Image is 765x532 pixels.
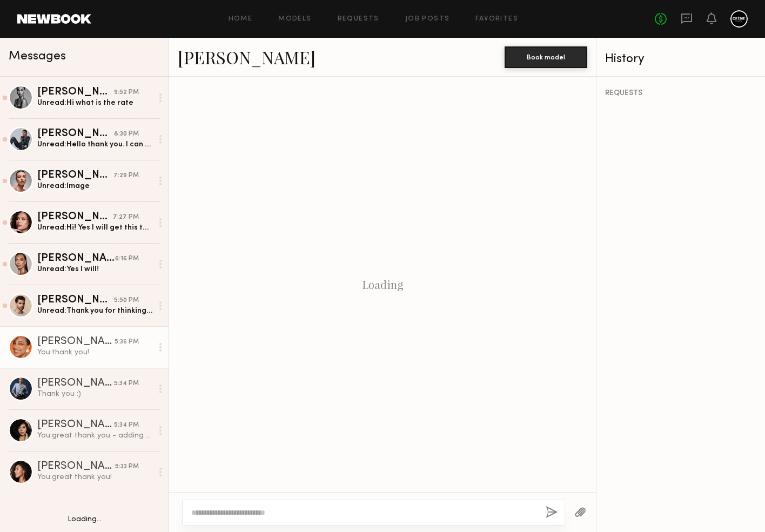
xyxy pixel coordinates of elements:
[113,212,139,223] div: 7:27 PM
[37,472,152,482] div: You: great thank you!
[505,52,587,61] a: Book model
[114,420,139,430] div: 5:34 PM
[37,139,152,150] div: Unread: Hello thank you. I can have that to you [DATE]! I am currently out of town.
[37,212,113,223] div: [PERSON_NAME]
[37,129,114,139] div: [PERSON_NAME]
[37,98,152,108] div: Unread: Hi what is the rate
[37,223,152,233] div: Unread: Hi! Yes I will get this to you asap! No tattoos!
[229,16,253,23] a: Home
[605,90,756,97] div: REQUESTS
[115,337,139,347] div: 5:36 PM
[115,254,139,264] div: 6:16 PM
[114,87,139,98] div: 9:52 PM
[37,253,115,264] div: [PERSON_NAME]
[405,16,450,23] a: Job Posts
[115,462,139,472] div: 5:33 PM
[37,389,152,399] div: Thank you :)
[37,170,113,181] div: [PERSON_NAME]
[37,295,114,306] div: [PERSON_NAME]
[114,379,139,389] div: 5:34 PM
[37,306,152,316] div: Unread: Thank you for thinking of me but unfortunately I have to decline this one
[113,171,139,181] div: 7:29 PM
[505,46,587,68] button: Book model
[37,347,152,358] div: You: thank you!
[37,430,152,441] div: You: great thank you - adding you to our list to client and will be in touch if they would like t...
[114,295,139,306] div: 5:50 PM
[37,264,152,274] div: Unread: Yes I will!
[605,53,756,65] div: History
[338,16,379,23] a: Requests
[178,45,316,69] a: [PERSON_NAME]
[363,278,403,291] div: Loading
[9,50,66,63] span: Messages
[37,181,152,191] div: Unread: Image
[37,420,114,430] div: [PERSON_NAME]
[278,16,311,23] a: Models
[475,16,518,23] a: Favorites
[37,336,115,347] div: [PERSON_NAME]
[37,378,114,389] div: [PERSON_NAME]
[37,461,115,472] div: [PERSON_NAME]
[37,87,114,98] div: [PERSON_NAME]
[114,129,139,139] div: 8:30 PM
